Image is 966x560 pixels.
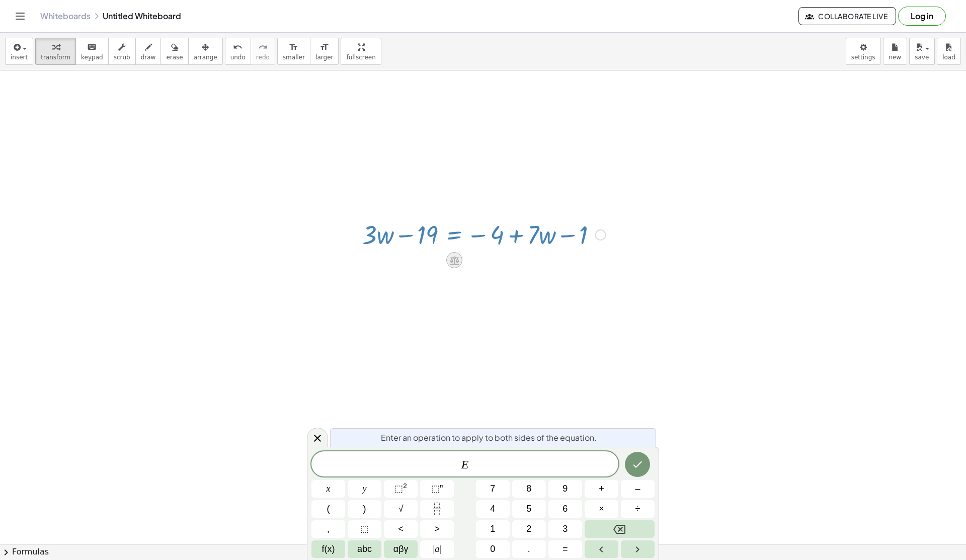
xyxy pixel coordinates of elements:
button: 2 [512,520,546,538]
span: 7 [490,482,495,496]
span: erase [166,54,183,61]
button: keyboardkeypad [75,38,109,65]
button: 6 [548,500,582,518]
button: Minus [621,480,655,498]
span: abc [357,542,372,556]
button: Square root [384,500,418,518]
button: undoundo [225,38,251,65]
button: ( [311,500,345,518]
button: Divide [621,500,655,518]
span: 0 [490,542,495,556]
button: y [348,480,381,498]
span: 1 [490,522,495,536]
button: x [311,480,345,498]
span: × [599,502,604,516]
span: √ [398,502,404,516]
button: Plus [585,480,618,498]
button: format_sizesmaller [277,38,310,65]
button: Collaborate Live [798,7,896,25]
button: 5 [512,500,546,518]
span: ÷ [635,502,640,516]
button: Squared [384,480,418,498]
span: 4 [490,502,495,516]
button: 8 [512,480,546,498]
i: redo [258,41,268,53]
button: arrange [188,38,223,65]
span: + [599,482,604,496]
button: insert [5,38,33,65]
i: keyboard [87,41,97,53]
button: Left arrow [585,540,618,558]
button: format_sizelarger [310,38,339,65]
button: Equals [548,540,582,558]
span: save [915,54,929,61]
span: undo [230,54,246,61]
button: Greater than [420,520,454,538]
i: format_size [319,41,329,53]
span: arrange [194,54,217,61]
span: 6 [562,502,568,516]
sup: 2 [403,482,407,490]
button: transform [35,38,76,65]
span: ⬚ [431,484,440,494]
button: 3 [548,520,582,538]
a: Whiteboards [40,11,91,21]
span: 8 [526,482,531,496]
button: Absolute value [420,540,454,558]
span: Collaborate Live [807,12,888,21]
button: Greek alphabet [384,540,418,558]
span: > [434,522,440,536]
button: Functions [311,540,345,558]
span: 2 [526,522,531,536]
span: | [433,544,435,554]
span: . [528,542,530,556]
i: format_size [289,41,298,53]
button: Alphabet [348,540,381,558]
button: . [512,540,546,558]
sup: n [440,482,443,490]
span: ) [363,502,366,516]
button: , [311,520,345,538]
button: 9 [548,480,582,498]
span: transform [41,54,70,61]
div: Apply the same math to both sides of the equation [446,252,462,268]
span: keypad [81,54,103,61]
span: ( [327,502,330,516]
button: erase [160,38,188,65]
span: , [327,522,330,536]
button: redoredo [251,38,275,65]
span: scrub [114,54,130,61]
button: draw [135,38,162,65]
button: settings [846,38,881,65]
span: draw [141,54,156,61]
button: Log in [898,7,946,26]
button: 1 [476,520,510,538]
span: 9 [562,482,568,496]
button: load [937,38,961,65]
span: 5 [526,502,531,516]
span: new [889,54,901,61]
span: redo [256,54,270,61]
span: Enter an operation to apply to both sides of the equation. [381,432,597,444]
button: 7 [476,480,510,498]
span: ⬚ [394,484,403,494]
button: Superscript [420,480,454,498]
button: 0 [476,540,510,558]
button: Toggle navigation [12,8,28,24]
span: larger [315,54,333,61]
span: ⬚ [360,522,369,536]
span: 3 [562,522,568,536]
button: Done [625,452,650,477]
button: save [909,38,935,65]
button: 4 [476,500,510,518]
button: Placeholder [348,520,381,538]
button: Right arrow [621,540,655,558]
var: E [461,458,469,471]
span: y [363,482,367,496]
button: ) [348,500,381,518]
span: load [942,54,955,61]
span: smaller [283,54,305,61]
span: f(x) [322,542,335,556]
span: = [562,542,568,556]
button: Times [585,500,618,518]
